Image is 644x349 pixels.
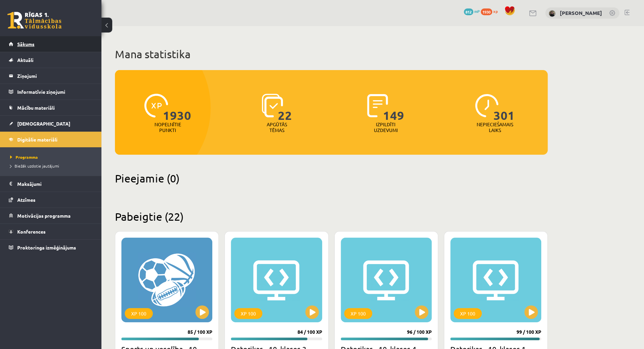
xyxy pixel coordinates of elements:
[454,308,482,319] div: XP 100
[9,100,93,115] a: Mācību materiāli
[17,213,71,219] span: Motivācijas programma
[9,176,93,192] a: Maksājumi
[9,116,93,131] a: [DEMOGRAPHIC_DATA]
[549,10,555,17] img: Linda Blūma
[17,244,76,250] span: Proktoringa izmēģinājums
[17,176,93,192] legend: Maksājumi
[17,57,33,63] span: Aktuāli
[367,94,388,117] img: icon-completed-tasks-ad58ae20a441b2904462921112bc710f1caf180af7a3daa7317a5a94f2d26646.svg
[9,52,93,68] a: Aktuāli
[383,94,404,122] span: 149
[17,228,46,235] span: Konferences
[477,122,513,133] p: Nepieciešamais laiks
[9,68,93,84] a: Ziņojumi
[125,308,153,319] div: XP 100
[464,8,473,15] span: 812
[17,121,70,127] span: [DEMOGRAPHIC_DATA]
[481,8,501,14] a: 1930 xp
[9,84,93,100] a: Informatīvie ziņojumi
[115,172,548,185] h2: Pieejamie (0)
[9,132,93,147] a: Digitālie materiāli
[10,163,59,169] span: Biežāk uzdotie jautājumi
[17,68,93,84] legend: Ziņojumi
[278,94,292,122] span: 22
[475,94,499,117] img: icon-clock-7be60019b62300814b6bd22b8e044499b485619524d84068768e800edab66f18.svg
[10,163,95,169] a: Biežāk uzdotie jautājumi
[17,84,93,100] legend: Informatīvie ziņojumi
[474,8,480,14] span: mP
[10,154,95,160] a: Programma
[481,8,492,15] span: 1930
[464,8,480,14] a: 812 mP
[144,94,168,117] img: icon-xp-0682a9bc20223a9ccc6f5883a126b849a74cddfe5390d2b41b4391c66f2066e7.svg
[115,210,548,223] h2: Pabeigtie (22)
[163,94,191,122] span: 1930
[154,122,181,133] p: Nopelnītie punkti
[9,36,93,52] a: Sākums
[7,12,62,29] a: Rīgas 1. Tālmācības vidusskola
[9,208,93,223] a: Motivācijas programma
[264,122,290,133] p: Apgūtās tēmas
[17,136,57,143] span: Digitālie materiāli
[234,308,262,319] div: XP 100
[17,41,34,47] span: Sākums
[17,105,55,111] span: Mācību materiāli
[9,192,93,208] a: Atzīmes
[9,224,93,239] a: Konferences
[17,197,35,203] span: Atzīmes
[373,122,399,133] p: Izpildīti uzdevumi
[493,8,498,14] span: xp
[9,240,93,255] a: Proktoringa izmēģinājums
[344,308,372,319] div: XP 100
[10,154,38,160] span: Programma
[494,94,515,122] span: 301
[115,47,548,61] h1: Mana statistika
[560,9,602,16] a: [PERSON_NAME]
[262,94,283,117] img: icon-learned-topics-4a711ccc23c960034f471b6e78daf4a3bad4a20eaf4de84257b87e66633f6470.svg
